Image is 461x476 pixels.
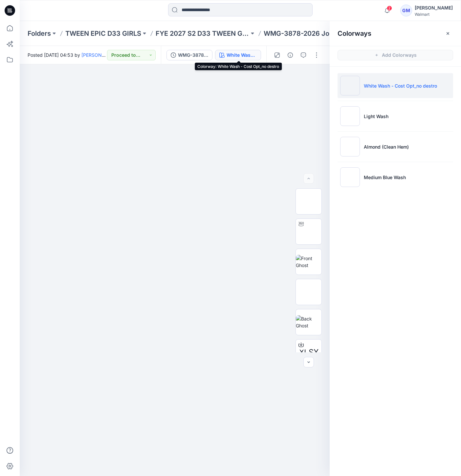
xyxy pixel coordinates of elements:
[364,113,388,120] p: Light Wash
[81,52,119,58] a: [PERSON_NAME]
[340,167,360,187] img: Medium Blue Wash
[364,82,437,89] p: White Wash - Cost Opt_no destro
[178,52,208,59] div: WMG-3878-2026 Jorts - Inseam 6.5_Full Colorway
[340,76,360,95] img: White Wash - Cost Opt_no destro
[364,143,409,150] p: Almond (Clean Hem)
[215,50,261,60] button: White Wash - Cost Opt_no destro
[28,29,51,38] a: Folders
[340,106,360,126] img: Light Wash
[166,50,212,60] button: WMG-3878-2026 Jorts - Inseam 6.5_Full Colorway
[338,30,371,37] h2: Colorways
[299,346,318,358] span: XLSX
[285,50,296,60] button: Details
[296,285,321,299] img: Side Ghost
[227,52,257,59] div: White Wash - Cost Opt_no destro
[296,255,321,269] img: Front Ghost
[28,52,107,58] span: Posted [DATE] 04:53 by
[387,6,392,11] span: 2
[415,4,453,12] div: [PERSON_NAME]
[400,5,412,16] div: GM
[264,29,357,38] p: WMG-3878-2026 Jorts - Inseam 6.5
[415,12,453,17] div: Walmart
[296,315,321,329] img: Back Ghost
[340,137,360,156] img: Almond (Clean Hem)
[364,174,406,181] p: Medium Blue Wash
[65,29,141,38] a: TWEEN EPIC D33 GIRLS
[156,29,249,38] a: FYE 2027 S2 D33 TWEEN GIRL EPIC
